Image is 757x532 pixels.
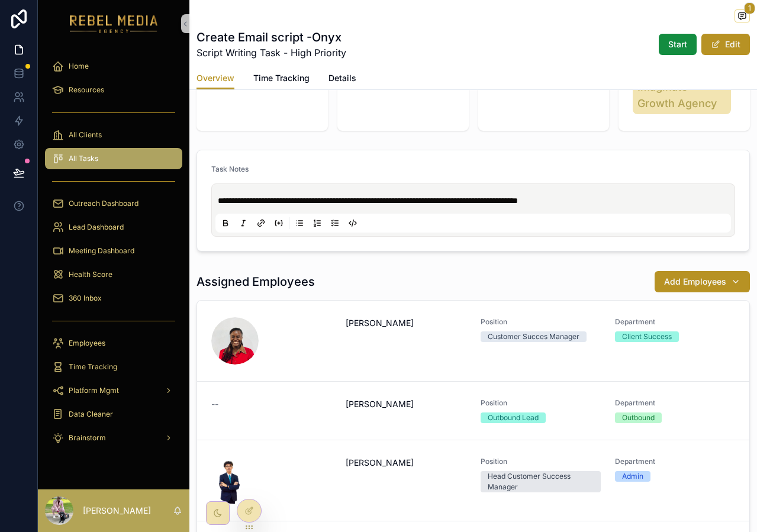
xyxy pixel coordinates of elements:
div: Head Customer Success Manager [488,471,594,492]
a: Time Tracking [253,67,310,91]
span: Add Employees [664,276,726,288]
span: Employees [69,338,105,348]
button: Edit [701,34,750,55]
a: 360 Inbox [45,288,182,309]
a: [PERSON_NAME]PositionCustomer Succes ManagerDepartmentClient Success [197,301,749,381]
span: Department [615,398,735,408]
span: Home [69,62,89,71]
a: Overview [197,67,234,90]
span: Brainstorm [69,433,106,443]
span: Details [328,72,356,84]
span: Position [481,457,601,466]
div: Client Success [622,331,672,342]
span: Position [481,317,601,327]
button: Add Employees [655,271,750,292]
h1: Assigned Employees [197,273,315,290]
a: All Tasks [45,148,182,169]
span: Department [615,457,735,466]
a: All Clients [45,124,182,146]
span: Lead Dashboard [69,223,124,232]
span: 360 Inbox [69,294,102,303]
button: 1 [735,9,750,24]
div: Outbound [622,412,655,423]
span: Time Tracking [253,72,310,84]
span: [PERSON_NAME] [346,317,414,329]
a: Outreach Dashboard [45,193,182,214]
a: Imaginate Growth Agency [633,76,731,114]
div: scrollable content [38,47,189,464]
span: Outreach Dashboard [69,199,138,208]
span: -- [211,398,218,410]
span: [PERSON_NAME] [346,398,414,410]
div: Outbound Lead [488,412,539,423]
span: All Tasks [69,154,98,163]
span: [PERSON_NAME] [346,457,414,469]
span: Department [615,317,735,327]
a: --[PERSON_NAME]PositionOutbound LeadDepartmentOutbound [197,381,749,440]
span: All Clients [69,130,102,140]
span: Position [481,398,601,408]
div: Admin [622,471,643,482]
span: Imaginate Growth Agency [637,79,726,112]
a: Meeting Dashboard [45,240,182,262]
h1: Create Email script -Onyx [197,29,346,46]
span: Script Writing Task - High Priority [197,46,346,60]
p: [PERSON_NAME] [83,505,151,517]
span: 1 [744,2,755,14]
span: Time Tracking [69,362,117,372]
img: App logo [70,14,158,33]
span: Task Notes [211,165,249,173]
a: Resources [45,79,182,101]
a: Lead Dashboard [45,217,182,238]
span: Platform Mgmt [69,386,119,395]
a: Data Cleaner [45,404,182,425]
a: Brainstorm [45,427,182,449]
div: Customer Succes Manager [488,331,579,342]
a: Home [45,56,182,77]
a: Platform Mgmt [45,380,182,401]
a: Employees [45,333,182,354]
a: Details [328,67,356,91]
button: Start [659,34,697,55]
span: Resources [69,85,104,95]
span: Overview [197,72,234,84]
span: Health Score [69,270,112,279]
span: Meeting Dashboard [69,246,134,256]
a: Health Score [45,264,182,285]
span: Start [668,38,687,50]
a: [PERSON_NAME]PositionHead Customer Success ManagerDepartmentAdmin [197,440,749,521]
a: Time Tracking [45,356,182,378]
span: Data Cleaner [69,410,113,419]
